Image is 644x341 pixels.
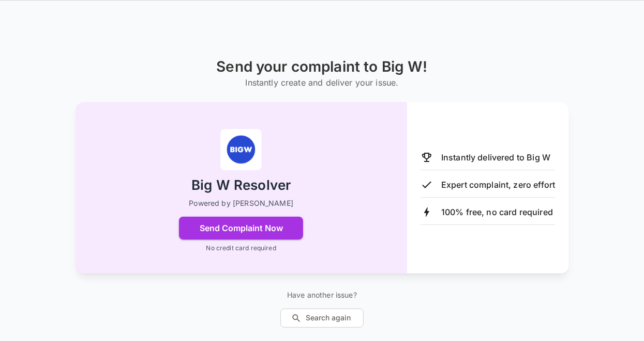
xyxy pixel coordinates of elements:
[216,58,427,75] h1: Send your complaint to Big W!
[189,198,293,208] p: Powered by [PERSON_NAME]
[179,217,303,239] button: Send Complaint Now
[280,308,364,328] button: Search again
[441,178,555,191] p: Expert complaint, zero effort
[220,129,262,170] img: Big W
[441,151,550,164] p: Instantly delivered to Big W
[280,290,364,300] p: Have another issue?
[191,176,291,194] h2: Big W Resolver
[206,243,276,253] p: No credit card required
[441,206,553,218] p: 100% free, no card required
[216,75,427,90] h6: Instantly create and deliver your issue.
